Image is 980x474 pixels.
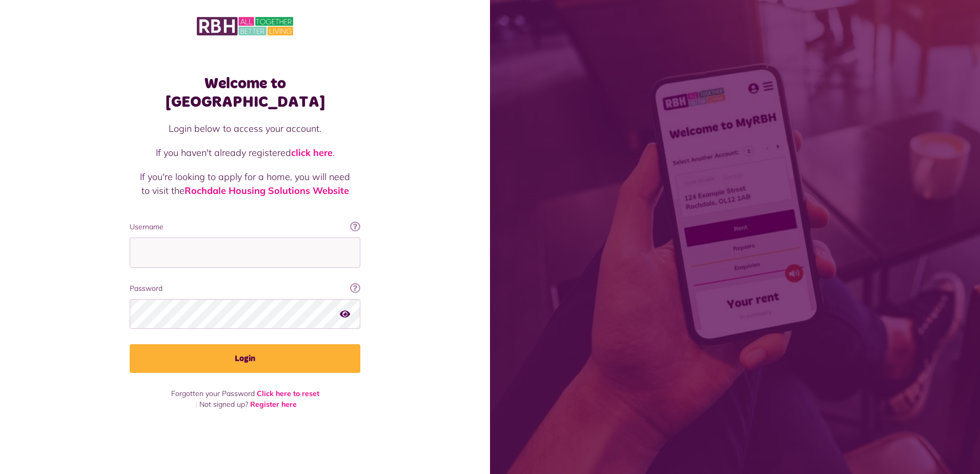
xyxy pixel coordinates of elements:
[140,122,350,135] p: Login below to access your account.
[171,389,255,398] span: Forgotten your Password
[130,222,360,232] label: Username
[130,344,360,373] button: Login
[250,400,297,409] a: Register here
[291,147,333,159] a: click here
[185,185,349,196] a: Rochdale Housing Solutions Website
[140,146,350,160] p: If you haven't already registered .
[199,400,248,409] span: Not signed up?
[197,15,293,37] img: MyRBH
[257,389,319,398] a: Click here to reset
[130,283,360,294] label: Password
[130,74,360,111] h1: Welcome to [GEOGRAPHIC_DATA]
[140,170,350,197] p: If you're looking to apply for a home, you will need to visit the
